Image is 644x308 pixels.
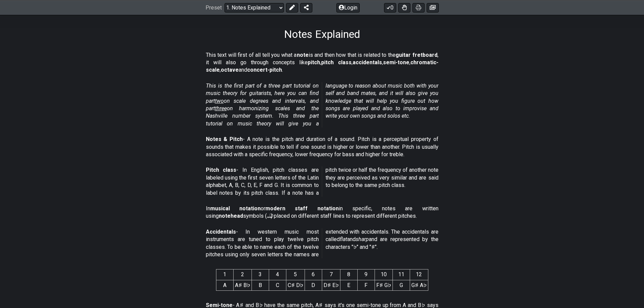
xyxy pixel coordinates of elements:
p: In or in specific, notes are written using symbols (𝅝 𝅗𝅥 𝅘𝅥 𝅘𝅥𝅮) placed on different staff lines to r... [206,205,438,220]
th: 1 [216,269,233,280]
strong: accidentals [353,59,382,66]
td: A [216,280,233,290]
p: This text will first of all tell you what a is and then how that is related to the , it will also... [206,51,438,74]
td: C♯ D♭ [286,280,305,290]
th: 10 [375,269,392,280]
button: Toggle Dexterity for all fretkits [398,3,410,12]
button: Share Preset [300,3,312,12]
td: E [340,280,357,290]
button: Login [336,3,360,12]
td: G [392,280,410,290]
td: A♯ B♭ [233,280,252,290]
button: Edit Preset [286,3,298,12]
button: 0 [384,3,396,12]
td: C [269,280,286,290]
td: F♯ G♭ [375,280,392,290]
strong: pitch [308,59,320,66]
h1: Notes Explained [284,28,360,41]
span: Preset [206,4,222,11]
strong: Pitch class [206,167,237,173]
strong: Notes & Pitch [206,136,243,142]
td: D [305,280,322,290]
strong: semi-tone [383,59,409,66]
th: 12 [410,269,428,280]
button: Print [412,3,425,12]
strong: modern staff notation [265,205,339,212]
td: F [357,280,375,290]
strong: pitch class [321,59,352,66]
p: - A note is the pitch and duration of a sound. Pitch is a perceptual property of sounds that make... [206,136,438,158]
th: 4 [269,269,286,280]
strong: notehead [219,213,243,219]
th: 3 [252,269,269,280]
strong: musical notation [210,205,261,212]
strong: concert-pitch [247,67,282,73]
em: sharp [356,236,369,242]
th: 5 [286,269,305,280]
span: three [215,105,227,112]
button: Create image [427,3,439,12]
th: 11 [392,269,410,280]
p: - In western music most instruments are tuned to play twelve pitch classes. To be able to name ea... [206,228,438,259]
td: G♯ A♭ [410,280,428,290]
select: Preset [224,3,284,12]
em: flat [340,236,347,242]
strong: note [297,52,309,58]
th: 7 [322,269,340,280]
th: 8 [340,269,357,280]
th: 6 [305,269,322,280]
span: two [215,98,224,104]
td: B [252,280,269,290]
strong: guitar fretboard [396,52,437,58]
td: D♯ E♭ [322,280,340,290]
th: 2 [233,269,252,280]
strong: Accidentals [206,229,236,235]
strong: octave [221,67,239,73]
p: - In English, pitch classes are labeled using the first seven letters of the Latin alphabet, A, B... [206,166,438,197]
em: This is the first part of a three part tutorial on music theory for guitarists, here you can find... [206,82,438,127]
th: 9 [357,269,375,280]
